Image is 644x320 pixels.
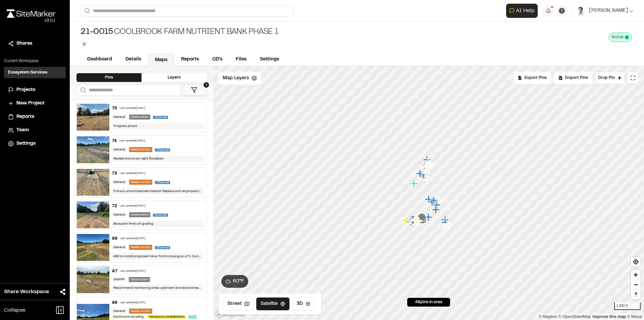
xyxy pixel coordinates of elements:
[421,172,430,180] div: Map marker
[120,269,146,273] div: Last updated [DATE]
[120,237,146,241] div: Last updated [DATE]
[425,195,434,204] div: Map marker
[77,234,109,261] img: file
[608,33,632,42] div: This project is active and counting against your active project count.
[565,75,588,81] span: Import Pins
[8,86,62,94] a: Projects
[424,161,433,170] div: Map marker
[112,203,117,209] div: 72
[112,309,126,314] div: General
[233,278,244,285] span: 60 ° F
[416,169,425,178] div: Map marker
[410,179,419,188] div: Map marker
[631,270,641,280] button: Zoom in
[8,70,47,76] h3: Ecosystem Services
[8,127,62,134] a: Team
[16,40,32,47] span: Shares
[119,53,148,66] a: Details
[77,104,109,131] img: file
[514,72,551,84] div: No pins available to export
[182,85,207,96] button: 1
[129,309,152,314] div: Needs Action
[76,85,89,96] button: Search
[112,277,126,282] div: SWPPP
[148,315,186,318] span: Temporary Stabilization
[441,218,450,227] div: Map marker
[403,216,412,225] div: Map marker
[435,196,444,205] div: Map marker
[539,314,557,319] a: Mapbox
[77,169,109,196] img: file
[611,34,624,40] span: Active
[80,27,113,38] span: 21-0015
[77,136,109,163] img: file
[418,213,426,222] div: Map marker
[120,172,145,176] div: Last updated [DATE]
[424,157,433,166] div: Map marker
[8,140,62,147] a: Settings
[112,188,204,194] div: Pull out umcompacted material. Replace and recpmpact in road bed.
[506,4,540,18] div: Open AI Assistant
[419,216,428,225] div: Map marker
[516,7,535,15] span: AI Help
[412,215,421,224] div: Map marker
[112,221,204,227] div: Blue paint limits of grading
[407,215,415,224] div: Map marker
[576,5,633,16] button: [PERSON_NAME]
[631,280,641,289] button: Zoom out
[631,290,641,299] span: Reset bearing to north
[112,105,117,111] div: 75
[415,299,442,305] span: 48 pins in area
[16,86,35,94] span: Projects
[432,205,441,214] div: Map marker
[129,147,152,152] div: Needs Action
[420,171,429,179] div: Map marker
[598,75,615,81] span: Drop Pin
[554,72,592,84] div: Import Pins into your project
[423,155,432,164] div: Map marker
[631,257,641,267] span: Find my location
[129,180,152,185] div: Needs Action
[153,116,168,119] span: Channel
[418,217,427,226] div: Map marker
[120,301,146,305] div: Last updated [DATE]
[112,171,117,177] div: 73
[421,171,429,180] div: Map marker
[16,140,36,147] span: Settings
[423,162,432,171] div: Map marker
[8,40,62,47] a: Shares
[229,53,253,66] a: Files
[426,161,435,169] div: Map marker
[119,139,145,143] div: Last updated [DATE]
[223,75,249,82] span: Map Layers
[631,289,641,299] button: Reset bearing to north
[422,169,431,177] div: Map marker
[253,53,286,66] a: Settings
[112,300,117,306] div: 66
[425,161,434,170] div: Map marker
[223,298,254,310] button: Street
[112,212,126,217] div: General
[142,73,207,82] div: Layers
[112,245,126,250] div: General
[576,5,586,16] img: User
[411,216,420,225] div: Map marker
[8,100,62,107] a: New Project
[625,35,629,39] span: This project is active and counting against your active project count.
[80,27,278,38] div: Coolbrook Farm Nutrient Bank Phase 1
[16,127,29,134] span: Team
[419,170,428,179] div: Map marker
[204,82,209,88] span: 1
[595,72,625,84] button: Drop Pin
[4,306,25,314] span: Collapse
[407,216,416,225] div: Map marker
[16,113,34,121] span: Reports
[155,148,170,151] span: Channel
[120,106,145,110] div: Last updated [DATE]
[428,198,437,207] div: Map marker
[525,75,547,81] span: Export Pins
[155,181,170,184] span: Channel
[221,275,248,288] button: 60°F
[424,175,433,184] div: Map marker
[415,217,423,225] div: Map marker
